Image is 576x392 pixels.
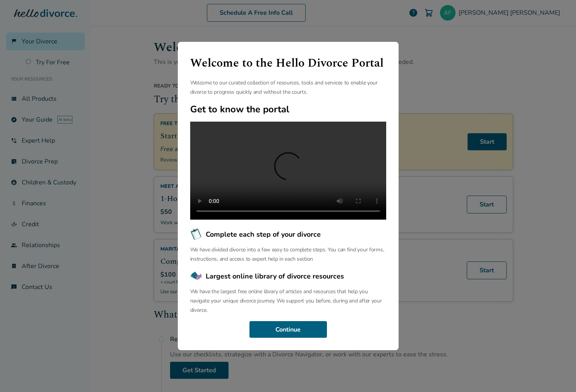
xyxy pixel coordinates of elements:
iframe: Chat Widget [537,355,576,392]
span: Largest online library of divorce resources [206,271,344,281]
button: Continue [249,321,327,338]
img: Largest online library of divorce resources [190,270,203,282]
p: We have divided divorce into a few easy to complete steps. You can find your forms, instructions,... [190,245,386,264]
h2: Get to know the portal [190,103,386,115]
img: Complete each step of your divorce [190,228,203,241]
span: Complete each step of your divorce [206,229,321,239]
p: Welcome to our curated collection of resources, tools and services to enable your divorce to prog... [190,78,386,97]
p: We have the largest free online library of articles and resources that help you navigate your uni... [190,287,386,315]
h1: Welcome to the Hello Divorce Portal [190,54,386,72]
